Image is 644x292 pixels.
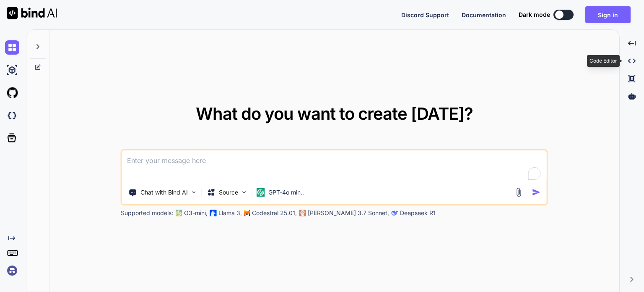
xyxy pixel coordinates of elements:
[210,210,217,216] img: Llama2
[532,188,541,197] img: icon
[519,11,550,19] span: Dark mode
[392,210,398,216] img: claude
[5,40,19,55] img: chat
[140,188,188,197] p: Chat with Bind AI
[5,263,19,278] img: signin
[308,209,389,217] p: [PERSON_NAME] 3.7 Sonnet,
[184,209,208,217] p: O3-mini,
[121,209,173,217] p: Supported models:
[218,209,242,217] p: Llama 3,
[196,103,473,124] span: What do you want to create [DATE]?
[400,209,436,217] p: Deepseek R1
[401,11,449,19] button: Discord Support
[241,189,248,196] img: Pick Models
[401,11,449,18] span: Discord Support
[5,86,19,100] img: githubLight
[585,6,631,23] button: Sign in
[176,210,182,216] img: GPT-4
[462,11,506,18] span: Documentation
[268,188,304,197] p: GPT-4o min..
[244,210,250,216] img: Mistral-AI
[587,55,620,67] div: Code Editor
[122,150,547,182] textarea: To enrich screen reader interactions, please activate Accessibility in Grammarly extension settings
[257,188,265,197] img: GPT-4o mini
[299,210,306,216] img: claude
[190,189,197,196] img: Pick Tools
[219,188,238,197] p: Source
[252,209,297,217] p: Codestral 25.01,
[7,7,57,19] img: Bind AI
[5,108,19,123] img: darkCloudIdeIcon
[5,63,19,77] img: ai-studio
[462,11,506,19] button: Documentation
[514,187,524,197] img: attachment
